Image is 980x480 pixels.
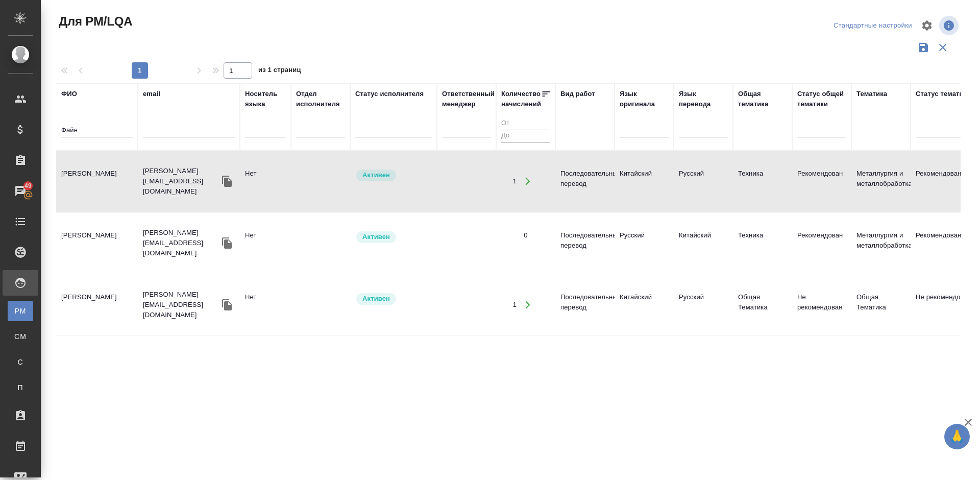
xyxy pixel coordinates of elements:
p: [PERSON_NAME][EMAIL_ADDRESS][DOMAIN_NAME] [143,228,219,258]
span: С [13,357,28,367]
td: Рекомендован [792,225,851,261]
span: П [13,382,28,393]
td: Рекомендован [792,163,851,199]
span: Для PM/LQA [56,13,132,30]
button: Скопировать [219,297,235,313]
td: Нет [240,225,291,261]
td: Последовательный перевод [555,163,615,199]
div: Статус исполнителя [355,89,424,99]
span: CM [13,331,28,342]
div: split button [831,18,915,34]
td: Последовательный перевод [555,225,615,261]
div: Язык перевода [679,89,728,109]
div: Рядовой исполнитель: назначай с учетом рейтинга [355,230,432,244]
td: Нет [240,163,291,199]
input: До [501,130,550,142]
td: Не рекомендован [792,287,851,323]
div: Ответственный менеджер [442,89,495,109]
div: 0 [524,230,527,241]
p: [PERSON_NAME][EMAIL_ADDRESS][DOMAIN_NAME] [143,166,219,197]
td: [PERSON_NAME] [56,225,138,261]
a: 49 [3,178,38,204]
p: [PERSON_NAME][EMAIL_ADDRESS][DOMAIN_NAME] [143,290,219,320]
a: С [8,352,33,372]
a: CM [8,326,33,347]
span: 49 [18,181,38,191]
span: Посмотреть информацию [939,16,961,35]
td: Техника [733,225,792,261]
td: Общая Тематика [733,287,792,323]
td: [PERSON_NAME] [56,163,138,199]
span: Настроить таблицу [915,13,939,38]
button: Сохранить фильтры [914,38,933,57]
div: Носитель языка [245,89,286,109]
div: Статус общей тематики [797,89,846,109]
td: Китайский [615,287,674,323]
td: Китайский [615,163,674,199]
td: Техника [733,163,792,199]
td: Металлургия и металлобработка [851,163,911,199]
div: Количество начислений [501,89,541,109]
div: Отдел исполнителя [296,89,345,109]
span: из 1 страниц [258,64,301,79]
div: Тематика [856,89,887,99]
p: Активен [362,232,390,242]
td: [PERSON_NAME] [56,287,138,323]
div: Общая тематика [738,89,787,109]
div: 1 [513,300,517,310]
div: 1 [513,176,517,186]
td: Металлургия и металлобработка [851,225,911,261]
td: Русский [674,287,733,323]
button: Скопировать [219,235,235,251]
div: Язык оригинала [620,89,669,109]
button: 🙏 [944,424,970,449]
button: Открыть работы [517,171,538,192]
div: ФИО [61,89,77,99]
input: От [501,117,550,130]
div: Рядовой исполнитель: назначай с учетом рейтинга [355,169,432,182]
td: Русский [674,163,733,199]
a: PM [8,301,33,321]
a: П [8,377,33,398]
div: Рядовой исполнитель: назначай с учетом рейтинга [355,292,432,306]
button: Открыть работы [517,295,538,316]
div: Вид работ [560,89,595,99]
div: Статус тематики [916,89,971,99]
button: Скопировать [219,174,235,189]
td: Общая Тематика [851,287,911,323]
span: PM [13,306,28,316]
td: Китайский [674,225,733,261]
span: 🙏 [948,426,966,447]
td: Русский [615,225,674,261]
td: Последовательный перевод [555,287,615,323]
p: Активен [362,294,390,304]
td: Нет [240,287,291,323]
p: Активен [362,170,390,180]
div: email [143,89,160,99]
button: Сбросить фильтры [933,38,952,57]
